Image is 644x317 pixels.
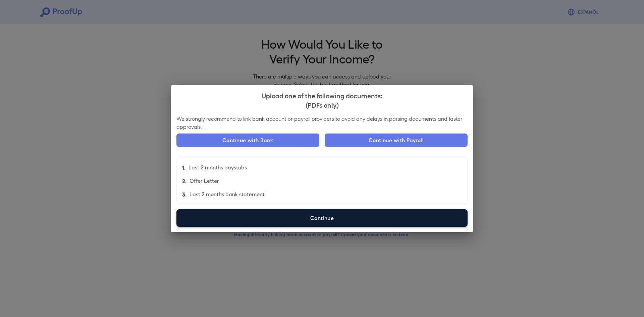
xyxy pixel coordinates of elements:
p: Last 2 months bank statement [190,190,265,198]
p: Offer Letter [190,177,219,185]
p: 1. [182,163,186,171]
div: (PDFs only) [176,100,468,109]
p: 2. [182,177,187,185]
p: 3. [182,190,187,198]
label: Continue [176,209,468,227]
button: Continue with Payroll [325,134,468,147]
button: Continue with Bank [176,134,319,147]
p: We strongly recommend to link bank account or payroll providers to avoid any delays in parsing do... [176,115,468,131]
p: Last 2 months paystubs [189,163,247,171]
h2: Upload one of the following documents: [171,85,473,115]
